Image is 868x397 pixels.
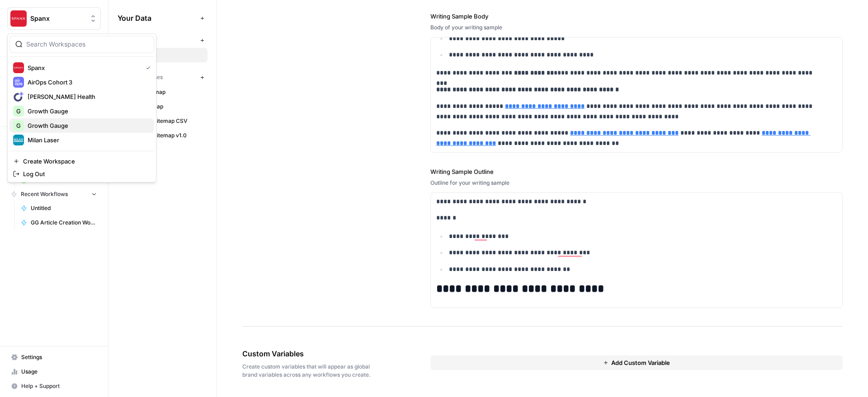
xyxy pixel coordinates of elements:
div: yes i wanna export it from [GEOGRAPHIC_DATA] laser and import it to spanx [40,18,166,44]
div: Wissam says… [7,229,174,256]
div: Thank you Ser!!! i appreciate it! [65,234,166,243]
span: Spanx [30,14,85,23]
span: Help + Support [21,382,97,390]
img: Profile image for Manuel [26,5,40,19]
img: AirOps Cohort 3 Logo [13,77,24,88]
span: Full Sitemap [132,103,203,111]
span: Usage [21,368,97,376]
span: AirOps Cohort 3 [28,78,147,87]
span: Growth Gauge [28,121,147,130]
span: Product Sitemap v1.0 [132,131,203,140]
span: G [16,121,21,130]
div: yes i wanna export it from [GEOGRAPHIC_DATA] laser and import it to spanx [33,12,174,50]
span: Product Sitemap CSV [132,117,203,125]
a: Product Sitemap v1.0 [118,128,208,143]
button: Help + Support [7,379,101,393]
a: Untitled [17,201,101,215]
span: Add Custom Variable [611,358,670,367]
img: Spanx Logo [13,62,24,73]
div: Thank you King ! [113,133,166,142]
div: Please make sure to reload before trying again so you can see it! [14,199,141,216]
button: Workspace: Spanx [7,7,101,30]
span: Untitled [31,204,97,212]
div: Thank you Ser!!! i appreciate it! [57,229,174,249]
span: Your Data [118,13,197,23]
button: Recent Workflows [7,187,101,201]
button: Upload attachment [43,296,50,303]
span: GG Article Creation Workflow [31,219,97,227]
span: Growth Gauge [28,107,147,116]
div: Anytime! [14,262,43,271]
span: [PERSON_NAME] Health [28,92,147,101]
div: Close [159,4,175,20]
div: oh I see, I'll ask that both workspaces get this feature back then. Just FYI this might take some... [14,62,141,116]
div: Thank you King ! [105,128,174,148]
a: Log Out [9,168,154,180]
div: Manuel says… [7,155,174,193]
button: Gif picker [28,296,36,303]
div: Outline for your writing sample [430,179,843,187]
span: Settings [21,353,97,361]
button: Emoji picker [14,296,21,303]
a: Create Workspace [9,155,154,168]
a: SPANX [118,48,208,62]
button: go back [6,4,23,21]
div: Wissam says… [7,12,174,57]
a: Product Sitemap CSV [118,114,208,128]
input: Search Workspaces [26,40,148,49]
div: oh I see, I'll ask that both workspaces get this feature back then. Just FYI this might take some... [7,57,148,121]
textarea: Message… [8,277,173,292]
div: Anytime![PERSON_NAME] • [DATE] [7,256,51,276]
span: Create custom variables that will appear as global brand variables across any workflows you create. [242,363,380,379]
button: Add Custom Variable [430,355,843,370]
div: Manuel says… [7,256,174,296]
span: Milan Laser [28,135,147,145]
span: SPANX [132,51,203,59]
div: Manuel says… [7,193,174,229]
span: Blog Sitemap [132,88,203,96]
label: Writing Sample Outline [430,167,843,176]
img: Spanx Logo [10,10,27,27]
span: Spanx [28,63,139,72]
button: Send a message… [155,292,170,307]
span: Recent Workflows [21,190,68,198]
span: Custom Variables [242,348,380,359]
a: GG Article Creation Workflow [17,215,101,230]
span: Log Out [23,169,147,178]
div: Hey [PERSON_NAME], we got lucky! My team confirmed the feature should now be enabled for both wor... [7,155,148,192]
div: Please make sure to reload before trying again so you can see it! [7,193,148,222]
label: Writing Sample Body [430,12,843,21]
span: G [16,107,21,116]
div: Manuel says… [7,57,174,128]
div: Workspace: Spanx [7,33,156,182]
a: Blog Sitemap [118,85,208,99]
h1: [PERSON_NAME] [44,5,103,11]
span: Create Workspace [23,157,147,166]
a: Settings [7,350,101,364]
a: Usage [7,364,101,379]
div: Wissam says… [7,128,174,155]
button: Start recording [57,296,65,303]
a: Full Sitemap [118,99,208,114]
img: Milan Laser Logo [13,135,24,145]
div: Body of your writing sample [430,23,843,32]
p: Active 45m ago [44,11,90,20]
button: Home [142,4,159,21]
div: Hey [PERSON_NAME], we got lucky! My team confirmed the feature should now be enabled for both wor... [14,160,141,187]
img: Connie Health Logo [13,91,24,102]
